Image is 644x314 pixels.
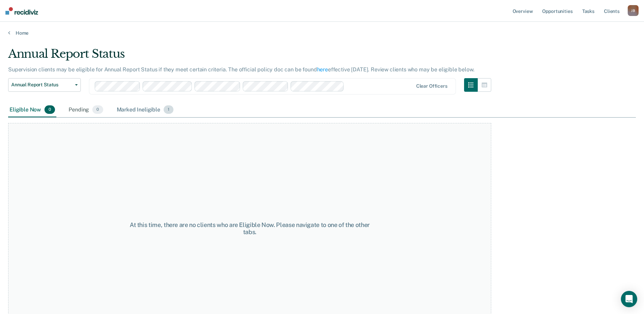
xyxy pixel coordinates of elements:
div: At this time, there are no clients who are Eligible Now. Please navigate to one of the other tabs. [129,221,370,236]
p: Supervision clients may be eligible for Annual Report Status if they meet certain criteria. The o... [8,66,474,73]
div: Eligible Now0 [8,103,56,118]
div: Marked Ineligible1 [115,103,175,118]
span: 1 [164,105,173,114]
div: Annual Report Status [8,47,491,66]
img: Recidiviz [5,7,38,15]
a: Home [8,30,636,36]
span: 0 [92,105,103,114]
div: J B [628,5,639,16]
div: Pending0 [67,103,104,118]
button: Annual Report Status [8,78,81,92]
a: here [317,66,328,73]
span: 0 [44,105,55,114]
button: JB [628,5,639,16]
div: Open Intercom Messenger [621,291,637,307]
div: Clear officers [416,83,447,89]
span: Annual Report Status [11,82,72,88]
